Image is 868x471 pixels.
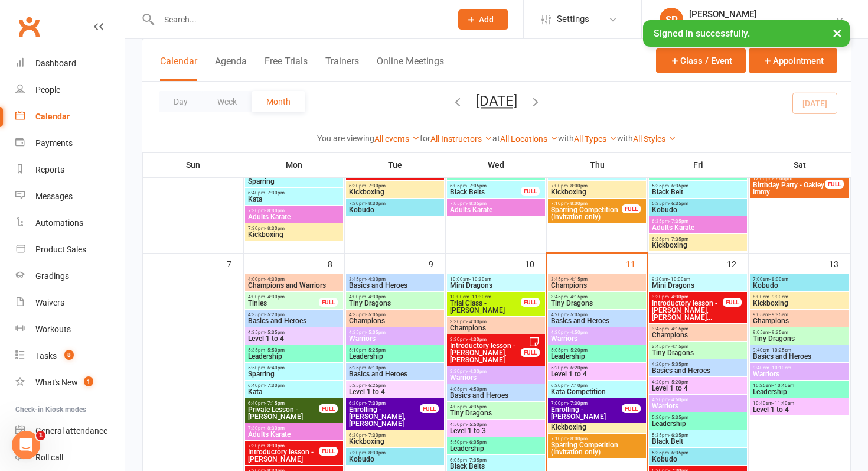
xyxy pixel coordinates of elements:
div: [PERSON_NAME] [689,9,835,20]
span: 4:05pm [449,386,543,392]
span: Kata Competition [550,388,644,395]
span: - 7:30pm [568,401,588,406]
span: Private Lesson - [PERSON_NAME] [247,406,319,420]
span: Kata Competition [550,171,644,178]
span: - 6:25pm [366,383,386,388]
div: SP [660,8,683,31]
span: - 6:20pm [568,365,588,371]
span: 4:00pm [247,277,341,282]
span: 9:30am [651,277,745,282]
button: Online Meetings [377,56,444,81]
button: Agenda [215,56,247,81]
span: 7:30pm [348,201,442,206]
span: 10:00am [449,294,521,300]
button: Free Trials [265,56,308,81]
span: 5:35pm [651,201,745,206]
span: 6:40pm [247,190,341,196]
a: Calendar [15,103,125,130]
div: Messages [35,191,73,201]
span: Champions [348,317,442,324]
span: Kickboxing [550,424,644,431]
span: Kata [247,388,341,395]
span: Settings [557,6,589,33]
span: Sparring Competition (Invitation only) [550,441,644,456]
span: Enrolling - [PERSON_NAME], [PERSON_NAME] [348,406,420,427]
span: Kata [247,196,341,203]
div: FULL [622,204,641,213]
strong: You are viewing [317,134,374,143]
a: Clubworx [14,12,44,41]
span: 6:40pm [247,401,319,406]
span: Tiny Dragons [651,349,745,356]
span: 4:20pm [651,379,745,385]
span: - 5:50pm [265,347,285,353]
span: Kobudo [651,206,745,213]
a: General attendance kiosk mode [15,418,125,444]
a: Payments [15,130,125,157]
span: - 8:00pm [568,201,588,206]
span: 7:10pm [550,201,622,206]
a: What's New1 [15,369,125,396]
span: - 9:35am [769,312,788,317]
span: 5:10pm [348,347,442,353]
div: FULL [521,298,540,307]
span: 4:35pm [247,312,341,317]
span: Add [479,15,494,24]
span: Kickboxing [348,189,442,196]
span: 1 [36,431,45,440]
span: Introductory lesson - [PERSON_NAME], [PERSON_NAME]... [651,300,723,321]
span: Introductory lesson - [PERSON_NAME] [348,164,420,178]
span: 10:00am [449,277,543,282]
span: 6:30pm [348,401,420,406]
span: 8:00am [752,294,847,300]
span: 7:00pm [550,401,622,406]
button: [DATE] [476,93,517,109]
span: - 4:50pm [669,397,688,402]
span: 7:00am [752,277,847,282]
a: Gradings [15,263,125,290]
span: 5:25pm [348,365,442,371]
span: 9:05am [752,312,847,317]
span: - 9:35am [769,330,788,335]
span: Basics and Heroes [348,282,442,289]
a: Reports [15,157,125,183]
span: 5:50pm [247,365,341,371]
button: Week [203,91,252,112]
span: - 4:30pm [467,337,487,342]
span: Introductory lesson - [PERSON_NAME], [PERSON_NAME] [449,342,521,363]
a: All Instructors [430,134,492,144]
span: 6:40pm [247,383,341,388]
span: Adults Karate [247,431,341,438]
span: - 7:35pm [669,236,688,242]
span: Kickboxing [550,189,644,196]
span: 5:20pm [651,415,745,420]
span: - 8:30pm [366,450,386,456]
div: FULL [723,298,742,307]
span: Basics and Heroes [651,367,745,374]
span: 4:20pm [651,362,745,367]
button: Appointment [749,48,837,73]
span: - 6:05pm [467,440,487,445]
span: - 7:30pm [366,433,386,438]
button: Add [458,9,508,30]
div: FULL [825,180,844,189]
span: 4:35pm [247,330,341,335]
span: - 8:30pm [265,425,285,431]
strong: at [492,134,500,143]
span: Warriors [752,371,847,378]
span: 3:45pm [651,344,745,349]
span: Leadership [651,420,745,427]
span: 9:40am [752,365,847,371]
span: - 5:05pm [568,312,588,317]
span: - 4:35pm [467,404,487,410]
span: 10:25am [752,383,847,388]
span: 3:30pm [449,319,543,324]
span: Tiny Dragons [449,410,543,417]
th: Fri [648,152,749,177]
div: 9 [429,254,445,273]
a: Workouts [15,316,125,343]
span: Black Belt [651,189,745,196]
span: Champions [449,324,543,332]
span: - 6:35pm [669,433,688,438]
span: - 8:05pm [467,201,487,206]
